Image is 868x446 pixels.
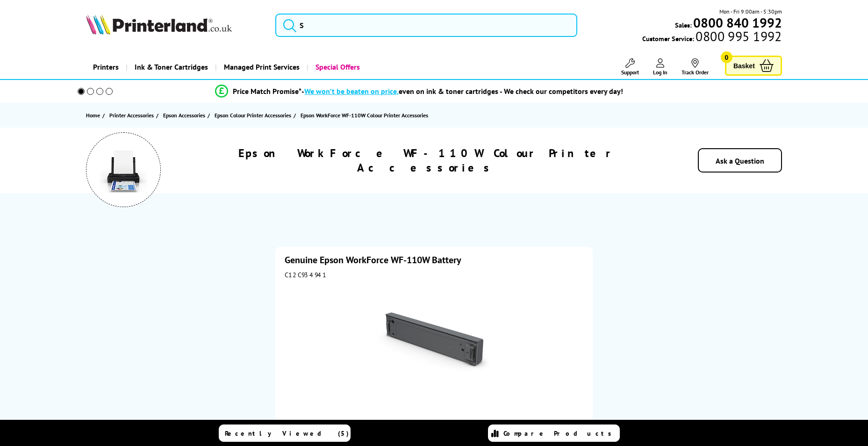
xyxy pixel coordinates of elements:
[304,86,399,96] span: We won’t be beaten on price,
[109,110,154,120] span: Printer Accessories
[86,110,102,120] a: Home
[215,110,294,120] a: Epson Colour Printer Accessories
[301,112,428,119] span: Epson WorkForce WF-110W Colour Printer Accessories
[307,55,367,79] a: Special Offers
[109,110,156,120] a: Printer Accessories
[693,14,782,31] b: 0800 840 1992
[219,424,351,442] a: Recently Viewed (5)
[725,56,782,76] a: Basket 0
[621,69,639,76] span: Support
[301,86,623,96] div: - even on ink & toner cartridges - We check our competitors every day!
[163,110,205,120] span: Epson Accessories
[86,14,263,36] a: Printerland Logo
[225,429,349,438] span: Recently Viewed (5)
[100,146,147,193] img: Epson WorkForce WF-110W Colour Printer Accessories
[503,429,617,438] span: Compare Products
[163,110,208,120] a: Epson Accessories
[65,83,774,100] li: modal_Promise
[692,18,782,27] a: 0800 840 1992
[642,32,782,43] span: Customer Service:
[621,58,639,76] a: Support
[215,55,307,79] a: Managed Print Services
[721,51,732,63] span: 0
[233,86,301,96] span: Price Match Promise*
[719,7,782,16] span: Mon - Fri 9:00am - 5:30pm
[275,14,577,37] input: S
[135,55,208,79] span: Ink & Toner Cartridges
[653,69,667,76] span: Log In
[285,271,583,279] div: C12C934941
[126,55,215,79] a: Ink & Toner Cartridges
[86,14,232,35] img: Printerland Logo
[733,59,755,72] span: Basket
[189,146,663,175] h1: Epson WorkForce WF-110W Colour Printer Accessories
[215,110,291,120] span: Epson Colour Printer Accessories
[488,424,620,442] a: Compare Products
[653,58,667,76] a: Log In
[675,21,692,29] span: Sales:
[86,55,126,79] a: Printers
[716,156,764,165] a: Ask a Question
[376,284,493,401] img: Epson WorkForce WF-110W Battery
[694,32,782,41] span: 0800 995 1992
[285,254,461,266] a: Genuine Epson WorkForce WF-110W Battery
[681,58,709,76] a: Track Order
